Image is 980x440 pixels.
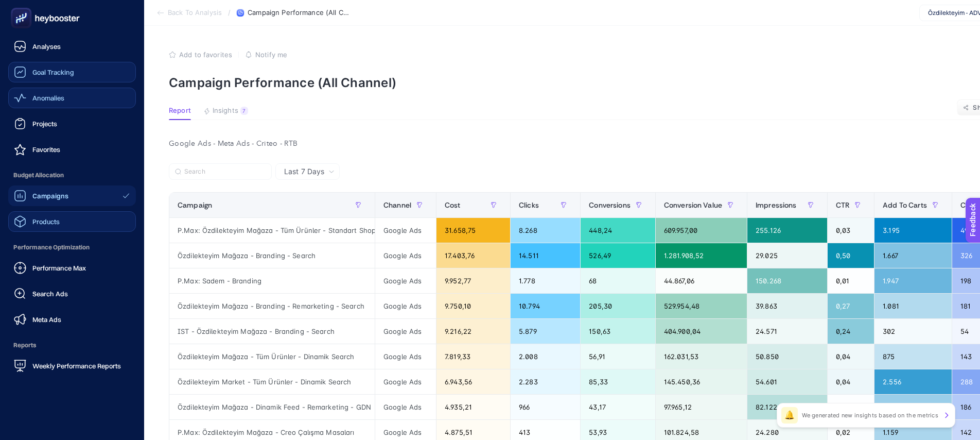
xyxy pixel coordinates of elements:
span: Channel [383,201,411,209]
div: Özdilekteyim Mağaza - Branding - Remarketing - Search [169,294,375,318]
div: 9.750,10 [436,294,510,318]
a: Performance Max [8,258,136,278]
div: 0,50 [828,243,874,268]
div: Özdilekteyim Market - Tüm Ürünler - Dinamik Search [169,369,375,394]
span: Conversion Value [664,201,722,209]
div: 0,27 [828,294,874,318]
div: 0,04 [828,344,874,369]
div: 82.122 [747,395,827,419]
div: P.Max: Sadem - Branding [169,268,375,293]
span: Cost [445,201,461,209]
a: Products [8,211,136,232]
span: Feedback [6,3,39,11]
div: 150,63 [581,319,655,344]
span: Notify me [255,50,287,59]
div: 56,91 [581,344,655,369]
div: 7.819,33 [436,344,510,369]
div: 966 [511,395,580,419]
a: Analyses [8,36,136,57]
span: Back To Analysis [168,9,222,17]
div: Google Ads [375,294,436,318]
div: 54.601 [747,369,827,394]
a: Weekly Performance Reports [8,356,136,376]
div: 9.216,22 [436,319,510,344]
div: 0,01 [828,395,874,419]
span: Last 7 Days [284,166,324,177]
span: CTR [836,201,849,209]
span: Search Ads [32,290,68,298]
span: Performance Optimization [8,237,136,258]
div: Google Ads [375,369,436,394]
div: 529.954,48 [656,294,747,318]
div: 448,24 [581,218,655,243]
div: IST - Özdilekteyim Mağaza - Branding - Search [169,319,375,344]
div: 7 [240,107,248,115]
div: Özdilekteyim Mağaza - Tüm Ürünler - Dinamik Search [169,344,375,369]
div: 0,03 [828,218,874,243]
div: 44.867,06 [656,268,747,293]
div: 1.667 [874,243,952,268]
div: 302 [874,319,952,344]
div: 145.450,36 [656,369,747,394]
a: Favorites [8,139,136,160]
div: 875 [874,344,952,369]
div: 68 [581,268,655,293]
div: 1.281.908,52 [656,243,747,268]
div: Google Ads [375,395,436,419]
a: Anomalies [8,88,136,108]
span: Conversions [589,201,631,209]
span: Weekly Performance Reports [32,362,121,370]
div: Google Ads [375,218,436,243]
p: We generated new insights based on the metrics [802,411,938,419]
div: 🔔 [781,407,798,424]
a: Projects [8,113,136,134]
div: Özdilekteyim Mağaza - Dinamik Feed - Remarketing - GDN [169,395,375,419]
div: 43,17 [581,395,655,419]
span: Add to favorites [179,50,232,59]
span: Campaign [178,201,212,209]
div: 97.965,12 [656,395,747,419]
div: 0,24 [828,319,874,344]
a: Meta Ads [8,309,136,330]
div: Özdilekteyim Mağaza - Branding - Search [169,243,375,268]
span: Performance Max [32,264,86,272]
div: 1.778 [511,268,580,293]
div: 14.511 [511,243,580,268]
div: Google Ads [375,268,436,293]
div: Google Ads [375,243,436,268]
input: Search [184,168,266,176]
div: 39.863 [747,294,827,318]
a: Search Ads [8,283,136,304]
span: Add To Carts [883,201,927,209]
div: 4.935,21 [436,395,510,419]
div: 3.195 [874,218,952,243]
a: Goal Tracking [8,62,136,82]
span: Products [32,217,60,226]
span: Budget Allocation [8,165,136,185]
div: 29.025 [747,243,827,268]
div: 255.126 [747,218,827,243]
span: Impressions [756,201,797,209]
span: Reports [8,335,136,356]
div: 162.031,53 [656,344,747,369]
div: 150.268 [747,268,827,293]
div: 85,33 [581,369,655,394]
div: 609.957,00 [656,218,747,243]
button: Add to favorites [169,50,232,59]
div: 404.900,04 [656,319,747,344]
span: Goal Tracking [32,68,74,76]
div: 31.658,75 [436,218,510,243]
div: 2.556 [874,369,952,394]
div: Google Ads [375,344,436,369]
div: 6.943,56 [436,369,510,394]
span: Campaigns [32,192,68,200]
div: 17.403,76 [436,243,510,268]
div: 2.008 [511,344,580,369]
button: Notify me [245,50,287,59]
div: 9.952,77 [436,268,510,293]
div: 10.794 [511,294,580,318]
div: 1.947 [874,268,952,293]
a: Campaigns [8,185,136,206]
span: Analyses [32,42,61,50]
div: 0,04 [828,369,874,394]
